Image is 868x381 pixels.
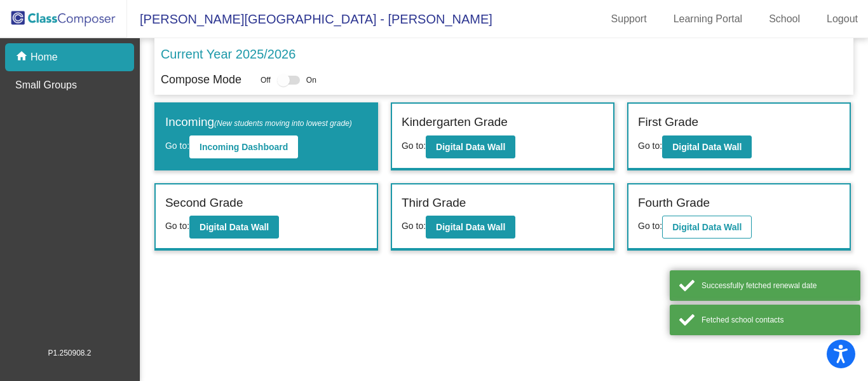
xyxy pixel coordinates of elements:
div: Fetched school contacts [702,314,851,326]
span: Go to: [638,141,662,151]
span: Go to: [165,141,189,151]
label: First Grade [638,113,698,132]
p: Current Year 2025/2026 [161,45,295,64]
span: (New students moving into lowest grade) [214,119,352,128]
span: [PERSON_NAME][GEOGRAPHIC_DATA] - [PERSON_NAME] [127,9,492,29]
a: Support [601,9,657,29]
b: Digital Data Wall [436,142,505,152]
b: Digital Data Wall [672,142,742,152]
label: Incoming [165,113,352,132]
span: Go to: [165,221,189,231]
button: Digital Data Wall [662,135,752,158]
button: Incoming Dashboard [189,135,298,158]
mat-icon: home [15,50,31,65]
button: Digital Data Wall [662,216,752,239]
b: Digital Data Wall [672,222,742,232]
span: Go to: [402,221,426,231]
b: Digital Data Wall [436,222,505,232]
label: Third Grade [402,194,466,212]
a: Logout [817,9,868,29]
button: Digital Data Wall [426,135,515,158]
p: Home [31,50,58,65]
span: On [306,74,316,86]
label: Fourth Grade [638,194,710,212]
a: Learning Portal [663,9,753,29]
div: Successfully fetched renewal date [702,280,851,291]
a: School [759,9,810,29]
button: Digital Data Wall [426,216,515,239]
span: Go to: [402,141,426,151]
span: Off [261,74,271,86]
b: Digital Data Wall [200,222,269,232]
label: Kindergarten Grade [402,113,508,132]
label: Second Grade [165,194,243,212]
p: Compose Mode [161,71,241,88]
button: Digital Data Wall [189,216,279,239]
b: Incoming Dashboard [200,142,288,152]
span: Go to: [638,221,662,231]
p: Small Groups [15,78,77,93]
